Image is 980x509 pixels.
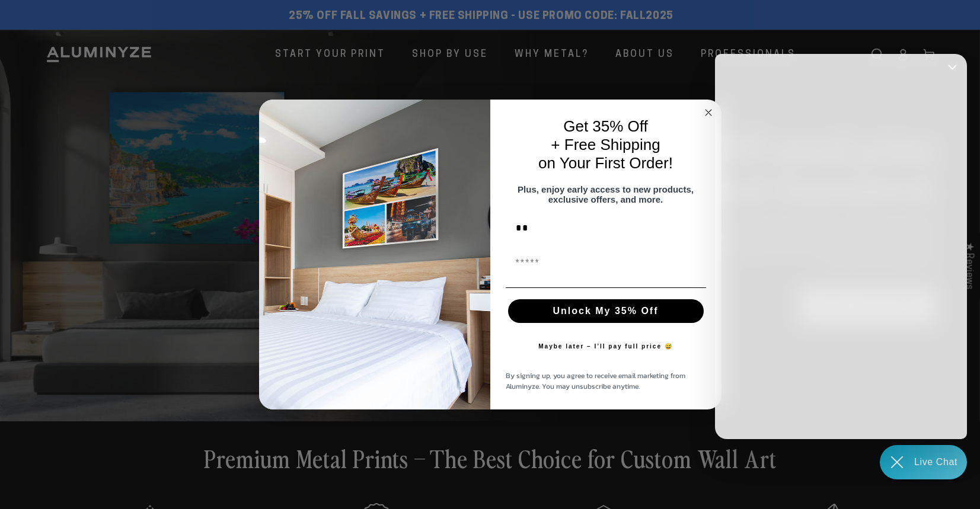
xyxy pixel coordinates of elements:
[518,184,694,204] span: Plus, enjoy early access to new products, exclusive offers, and more.
[538,154,673,172] span: on Your First Order!
[880,445,967,479] div: Chat widget toggle
[508,299,704,323] button: Unlock My 35% Off
[715,54,967,439] iframe: Re:amaze Chat
[506,370,685,392] span: By signing up, you agree to receive email marketing from Aluminyze. You may unsubscribe anytime.
[551,136,660,153] span: + Free Shipping
[259,100,490,410] img: 728e4f65-7e6c-44e2-b7d1-0292a396982f.jpeg
[563,117,648,135] span: Get 35% Off
[506,287,706,288] img: underline
[914,445,957,479] div: Contact Us Directly
[532,335,679,358] button: Maybe later – I’ll pay full price 😅
[701,105,716,120] button: Close dialog
[941,54,964,82] button: Close Shoutbox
